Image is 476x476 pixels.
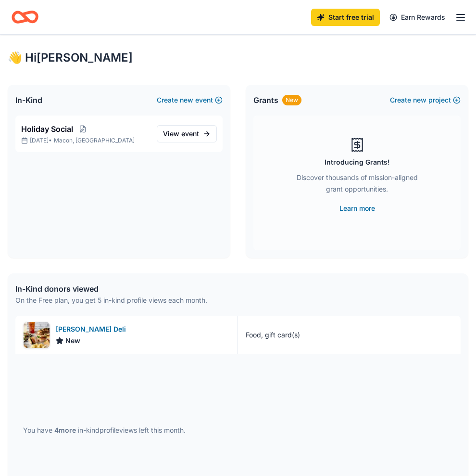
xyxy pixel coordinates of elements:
[8,50,468,65] div: 👋 Hi [PERSON_NAME]
[65,335,80,347] span: New
[163,128,199,140] span: View
[24,322,50,348] img: Image for McAlister's Deli
[15,283,207,295] div: In-Kind donors viewed
[12,6,38,28] a: Home
[180,94,193,106] span: new
[15,295,207,306] div: On the Free plan, you get 5 in-kind profile views each month.
[311,9,380,26] a: Start free trial
[23,425,186,436] div: You have in-kind profile views left this month.
[292,172,422,199] div: Discover thousands of mission-aligned grant opportunities.
[15,94,42,106] span: In-Kind
[21,137,149,144] p: [DATE] •
[390,94,461,106] button: Createnewproject
[21,123,73,135] span: Holiday Social
[325,156,390,168] div: Introducing Grants!
[282,95,301,105] div: New
[54,137,135,144] span: Macon, [GEOGRAPHIC_DATA]
[246,329,300,341] div: Food, gift card(s)
[413,94,426,106] span: new
[339,203,375,214] a: Learn more
[384,9,451,26] a: Earn Rewards
[157,125,217,142] a: View event
[157,94,223,106] button: Createnewevent
[181,129,199,138] span: event
[253,94,278,106] span: Grants
[54,426,76,434] span: 4 more
[56,323,130,335] div: [PERSON_NAME] Deli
